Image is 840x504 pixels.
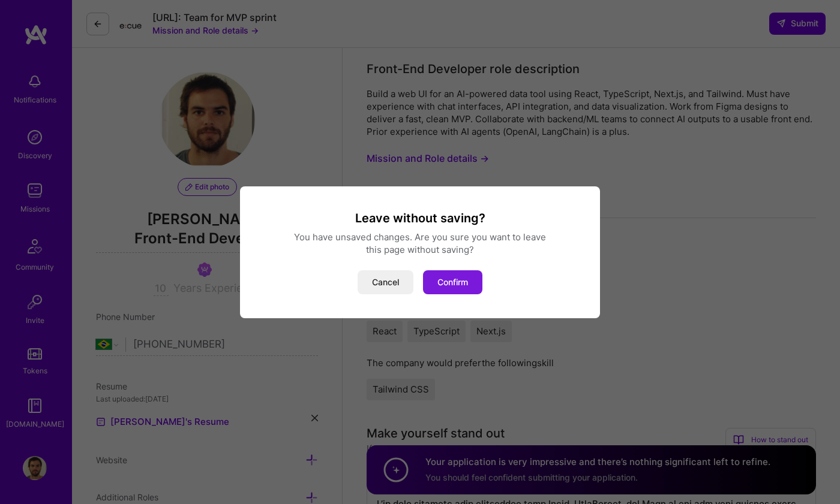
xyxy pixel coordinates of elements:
[254,231,586,243] div: You have unsaved changes. Are you sure you want to leave
[423,270,482,294] button: Confirm
[240,186,600,318] div: modal
[358,270,413,294] button: Cancel
[254,210,586,226] h3: Leave without saving?
[254,243,586,256] div: this page without saving?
